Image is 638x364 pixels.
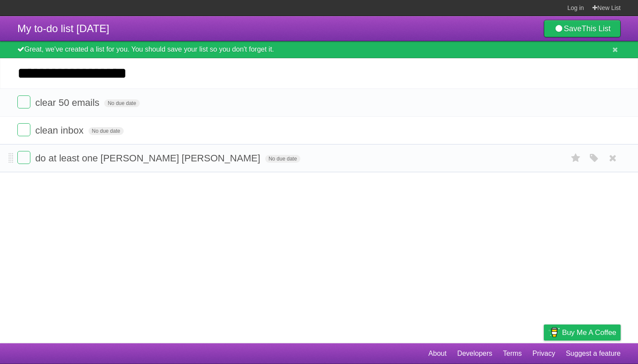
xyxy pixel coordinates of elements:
span: No due date [104,99,139,107]
a: Buy me a coffee [544,325,621,341]
a: Terms [503,345,522,362]
span: No due date [265,155,300,163]
span: Buy me a coffee [562,325,616,340]
a: About [428,345,447,362]
b: This List [582,24,611,33]
label: Done [17,123,30,136]
a: Suggest a feature [566,345,621,362]
label: Done [17,95,30,108]
a: Privacy [533,345,555,362]
span: clean inbox [35,125,86,136]
span: My to-do list [DATE] [17,23,109,34]
label: Star task [568,151,584,165]
span: No due date [89,127,124,135]
span: do at least one [PERSON_NAME] [PERSON_NAME] [35,153,262,164]
a: SaveThis List [544,20,621,37]
a: Developers [457,345,492,362]
span: clear 50 emails [35,97,102,108]
img: Buy me a coffee [548,325,560,340]
label: Done [17,151,30,164]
